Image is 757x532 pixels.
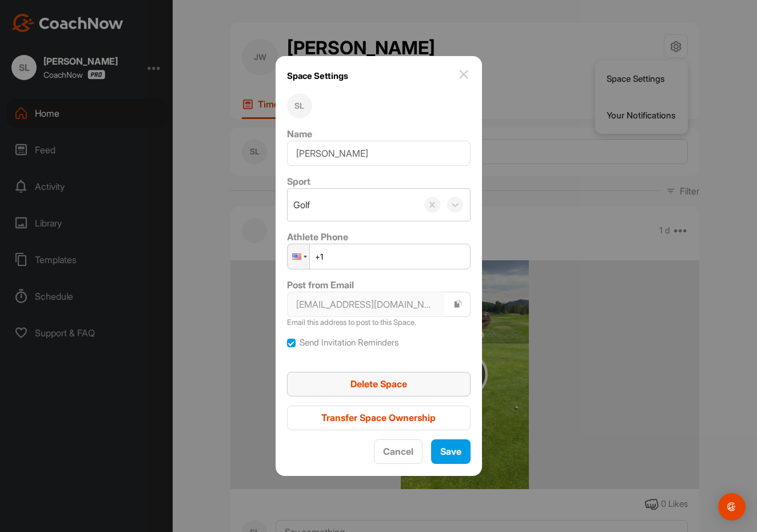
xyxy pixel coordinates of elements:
[287,68,348,84] h1: Space Settings
[321,412,436,423] span: Transfer Space Ownership
[300,336,399,350] label: Send Invitation Reminders
[287,176,310,187] label: Sport
[287,317,471,328] p: Email this address to post to this Space.
[457,68,471,81] img: close
[431,439,471,464] button: Save
[287,372,471,396] button: Delete Space
[288,244,309,269] div: United States: + 1
[287,244,471,269] input: 1 (702) 123-4567
[440,446,461,457] span: Save
[293,198,310,212] div: Golf
[287,93,312,118] div: SL
[287,128,312,140] label: Name
[287,279,354,291] label: Post from Email
[374,439,423,464] button: Cancel
[383,446,413,457] span: Cancel
[287,231,348,243] label: Athlete Phone
[718,493,746,521] div: Open Intercom Messenger
[350,378,407,390] span: Delete Space
[287,406,471,430] button: Transfer Space Ownership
